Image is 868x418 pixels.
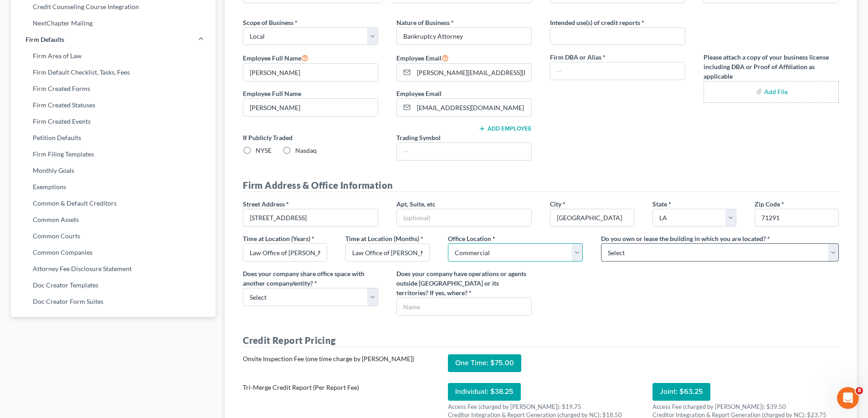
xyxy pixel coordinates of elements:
input: XXXXX [755,209,839,227]
input: Name [397,298,531,315]
label: If Publicly Traded [243,133,378,142]
a: NextChapter Mailing [11,15,216,31]
span: State [652,200,667,208]
span: Does your company share office space with another company/entity? [243,270,365,287]
button: Add Employee [478,125,532,132]
label: Please attach a copy of your business license including DBA or Proof of Affiliation as applicable [704,52,839,81]
a: Firm Filing Templates [11,146,216,162]
input: -- [397,143,531,160]
label: Trading Symbol [396,133,441,142]
div: Tri-Merge Credit Report (Per Report Fee) [243,383,429,392]
input: -- [550,62,685,80]
a: Exemptions [11,179,216,195]
label: Employee Email [396,89,442,98]
a: Firm Created Statuses [11,97,216,113]
div: Joint: $63.25 [652,383,710,401]
h4: Firm Address & Office Information [243,179,839,192]
label: Employee Full Name [243,52,308,63]
div: Individual: $38.25 [448,383,521,401]
input: Enter years... [243,244,327,261]
a: Doc Creator Form Suites [11,293,216,310]
a: Firm Created Forms [11,81,216,97]
input: Enter email... [414,99,531,116]
input: Enter email... [414,64,531,81]
span: Intended use(s) of credit reports [550,19,640,26]
h4: Credit Report Pricing [243,334,839,347]
span: Nasdaq [295,146,317,154]
a: Common & Default Creditors [11,195,216,212]
div: One Time: $75.00 [448,354,521,372]
label: Apt, Suite, etc [396,199,436,209]
a: Firm Default Checklist, Tasks, Fees [11,64,216,81]
a: Monthly Goals [11,162,216,179]
div: Onsite Inspection Fee (one time charge by [PERSON_NAME]) [243,354,429,363]
input: -- [243,99,378,116]
span: City [550,200,561,208]
input: Enter months... [346,244,429,261]
input: (optional) [397,209,531,227]
a: Firm Area of Law [11,48,216,64]
div: Access Fee (charged by [PERSON_NAME]): $39.50 [652,403,839,411]
span: Office Location [448,235,491,242]
span: Street Address [243,200,285,208]
span: 8 [856,387,863,394]
span: Firm Defaults [26,35,64,44]
a: Common Assets [11,212,216,228]
span: NYSE [256,146,272,154]
a: Common Companies [11,244,216,261]
input: -- [243,64,378,81]
iframe: Intercom live chat [837,387,859,409]
span: Do you own or lease the building in which you are located? [601,235,766,242]
div: Access Fee (charged by [PERSON_NAME]): $19.75 [448,403,634,411]
a: Firm Defaults [11,31,216,48]
span: Time at Location (Months) [345,235,419,242]
label: Employee Email [396,52,449,63]
span: Does your company have operations or agents outside [GEOGRAPHIC_DATA] or its territories? If yes,... [396,270,526,297]
span: Zip Code [755,200,780,208]
span: Time at Location (Years) [243,235,310,242]
input: Enter address... [243,209,378,227]
a: Firm Created Events [11,113,216,130]
span: Firm DBA or Alias [550,53,601,61]
a: Doc Creator Templates [11,277,216,293]
a: Attorney Fee Disclosure Statement [11,261,216,277]
a: Common Courts [11,228,216,244]
span: Nature of Business [396,19,450,26]
label: Employee Full Name [243,89,301,98]
input: Enter city... [550,209,634,227]
span: Scope of Business [243,19,293,26]
a: Petition Defaults [11,130,216,146]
